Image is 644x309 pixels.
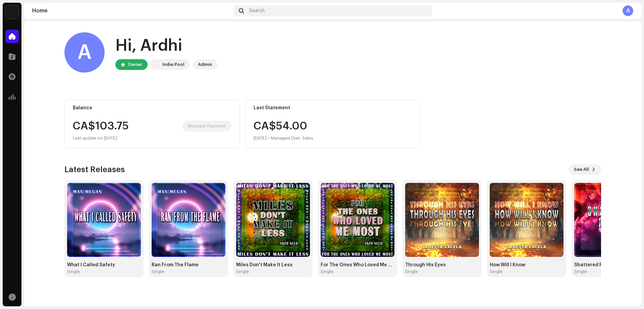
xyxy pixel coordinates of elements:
[128,61,142,69] div: Owner
[162,61,184,69] div: Indie Pool
[405,262,479,268] div: Through His Eyes
[198,61,212,69] div: Admin
[236,262,310,268] div: Miles Don't Make It Less
[405,183,479,257] img: 6dbc2db5-b7f2-4ccd-9655-2fe15a2248e2
[152,269,164,274] div: Single
[67,183,141,257] img: 05805baa-22e0-4c61-b603-5c2bc6787698
[64,100,240,148] re-o-card-value: Balance
[188,119,226,133] span: Request Payment
[490,183,563,257] img: 1db01c66-c9f3-4bff-b476-4badc80c7ec5
[405,269,418,274] div: Single
[73,105,231,111] div: Balance
[32,8,231,13] div: Home
[73,134,231,142] div: Last update on [DATE]
[623,5,633,16] div: A
[569,164,601,175] button: See All
[268,134,270,142] div: •
[236,183,310,257] img: d3641f84-b4b4-4241-b13a-e3cfbc298b62
[574,269,587,274] div: Single
[152,262,225,268] div: Ran From The Flame
[64,164,125,175] h3: Latest Releases
[321,269,333,274] div: Single
[152,61,160,69] img: 190830b2-3b53-4b0d-992c-d3620458de1d
[64,32,105,73] div: A
[249,8,265,13] span: Search
[490,262,563,268] div: How Will I Know
[245,100,421,148] re-o-card-value: Last Statement
[490,269,502,274] div: Single
[152,183,225,257] img: 5267b140-db3b-4e79-886a-87168283fc9f
[67,262,141,268] div: What I Called Safety
[5,5,19,19] img: 190830b2-3b53-4b0d-992c-d3620458de1d
[67,269,80,274] div: Single
[574,163,589,176] span: See All
[236,269,249,274] div: Single
[254,134,267,142] div: [DATE]
[321,183,394,257] img: 3da10ca1-037b-42e5-bf7b-8782b40d0b3a
[271,134,313,142] div: Managed Distr. Sales
[115,35,217,56] div: Hi, Ardhi
[321,262,394,268] div: For The Ones Who Loved Me Most
[182,121,231,131] button: Request Payment
[254,105,412,111] div: Last Statement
